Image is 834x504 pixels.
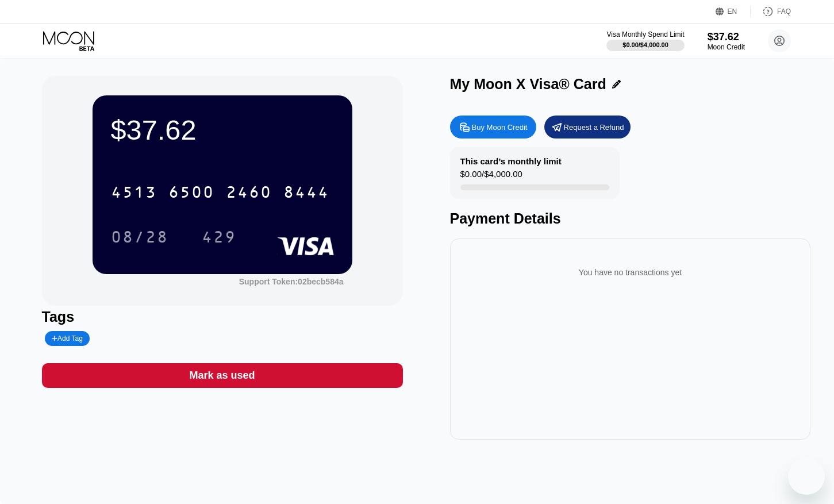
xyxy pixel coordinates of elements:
div: $37.62 [708,31,745,43]
div: 08/28 [111,229,168,248]
div: EN [716,6,751,17]
div: $37.62Moon Credit [708,31,745,51]
div: Buy Moon Credit [472,122,528,132]
div: $37.62 [111,114,334,146]
div: Visa Monthly Spend Limit$0.00/$4,000.00 [606,30,684,51]
div: Add Tag [45,331,90,346]
div: EN [728,7,737,16]
div: Tags [42,309,403,325]
div: My Moon X Visa® Card [450,76,606,93]
div: 2460 [226,184,272,203]
div: FAQ [751,6,791,17]
div: Support Token: 02becb584a [239,277,344,286]
div: FAQ [777,7,791,16]
div: Mark as used [189,369,255,382]
div: Visa Monthly Spend Limit [606,30,684,39]
div: Buy Moon Credit [450,116,536,138]
div: You have no transactions yet [459,256,802,288]
div: Payment Details [450,210,811,227]
div: This card’s monthly limit [460,156,562,166]
div: Request a Refund [564,122,624,132]
div: 08/28 [102,222,177,251]
div: 429 [193,222,245,251]
div: Moon Credit [708,43,745,51]
div: Support Token:02becb584a [239,277,344,286]
div: 8444 [283,184,329,203]
div: Add Tag [52,334,83,343]
div: 4513 [111,184,157,203]
div: 429 [202,229,236,248]
div: $0.00 / $4,000.00 [622,41,668,48]
div: Mark as used [42,363,403,388]
iframe: Button to launch messaging window, conversation in progress [788,458,825,495]
div: 6500 [168,184,214,203]
div: 4513650024608444 [104,178,336,206]
div: Request a Refund [544,116,631,138]
div: $0.00 / $4,000.00 [460,169,522,184]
